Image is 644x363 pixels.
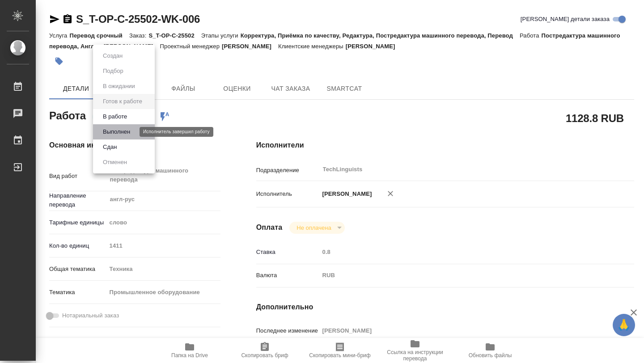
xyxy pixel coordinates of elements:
[100,97,145,106] button: Готов к работе
[100,112,130,122] button: В работе
[100,127,133,137] button: Выполнен
[100,66,126,76] button: Подбор
[100,157,130,167] button: Отменен
[100,51,125,61] button: Создан
[100,142,119,152] button: Сдан
[100,81,138,91] button: В ожидании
